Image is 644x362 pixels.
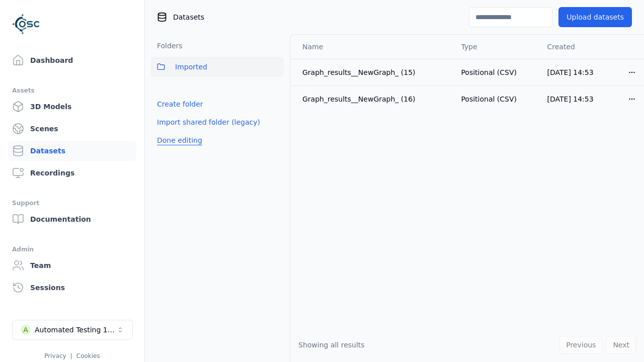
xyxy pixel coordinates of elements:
a: 3D Models [8,97,136,117]
span: [DATE] 14:53 [547,95,594,103]
button: Done editing [151,131,208,149]
div: Graph_results__NewGraph_ (16) [302,94,445,104]
span: Imported [175,61,207,73]
a: Dashboard [8,50,136,70]
a: Privacy [44,352,66,359]
div: Automated Testing 1 - Playwright [35,325,116,335]
a: Import shared folder (legacy) [157,117,260,127]
a: Documentation [8,209,136,229]
a: Scenes [8,119,136,139]
div: Admin [12,243,132,255]
a: Team [8,255,136,276]
h3: Folders [151,41,183,51]
th: Created [539,35,620,59]
td: Positional (CSV) [453,85,539,112]
span: | [70,352,72,359]
a: Sessions [8,278,136,298]
th: Name [290,35,453,59]
a: Create folder [157,99,203,109]
button: Imported [151,57,284,77]
span: Showing all results [298,341,365,349]
a: Datasets [8,141,136,161]
div: Assets [12,84,132,97]
div: A [21,325,31,335]
th: Type [453,35,539,59]
div: Support [12,197,132,209]
img: Logo [12,10,40,38]
td: Positional (CSV) [453,59,539,85]
div: Graph_results__NewGraph_ (15) [302,67,445,77]
span: Datasets [173,12,204,22]
button: Create folder [151,95,209,113]
button: Select a workspace [12,320,133,340]
button: Import shared folder (legacy) [151,113,266,131]
a: Recordings [8,163,136,183]
a: Cookies [76,352,100,359]
span: [DATE] 14:53 [547,68,594,76]
button: Upload datasets [558,7,632,27]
